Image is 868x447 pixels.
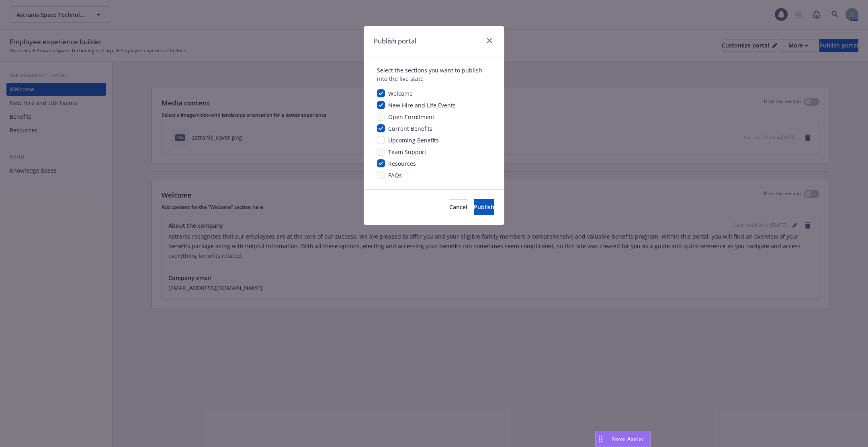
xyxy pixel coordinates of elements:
span: Nova Assist [612,435,644,442]
span: New Hire and Life Events [388,101,456,109]
span: FAQs [388,171,402,179]
div: Select the sections you want to publish into the live state [377,66,491,83]
span: Cancel [449,203,467,211]
h1: Publish portal [374,36,416,46]
button: Publish [474,199,494,215]
a: close [485,36,494,45]
button: Cancel [449,199,467,215]
span: Team Support [388,148,426,156]
div: Drag to move [596,431,606,447]
span: Publish [474,203,494,211]
span: Upcoming Benefits [388,136,439,144]
span: Resources [388,160,416,167]
button: Nova Assist [595,431,651,447]
span: Open Enrollment [388,113,434,121]
span: Current Benefits [388,125,432,132]
span: Welcome [388,90,413,97]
